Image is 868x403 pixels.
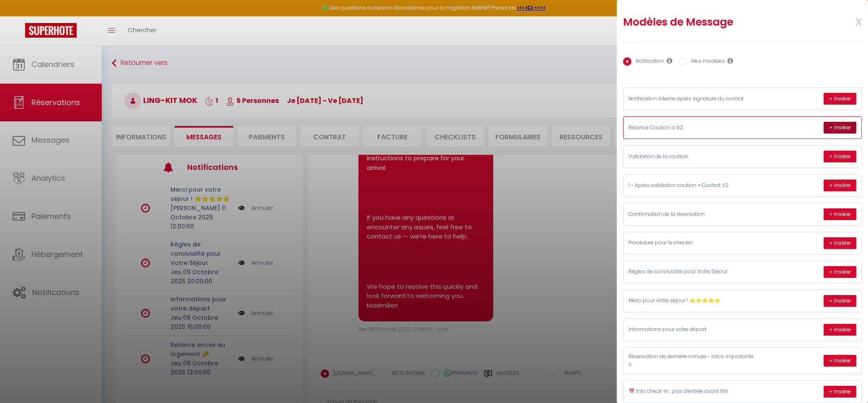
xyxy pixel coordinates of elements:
[687,57,725,67] label: Mes modèles
[628,153,754,161] p: Validation de la caution
[628,297,754,305] p: Merci pour votre séjour ! ⭐⭐⭐⭐⭐
[824,295,856,307] button: + Insérer
[628,124,754,132] p: Relance Caution si KO
[628,388,754,395] p: 📅 Info check-in : pas d’entrée avant 16h
[824,266,856,278] button: + Insérer
[628,182,754,190] p: 1 - Après validation caution + Contrat V2
[824,324,856,336] button: + Insérer
[824,93,856,105] button: + Insérer
[824,237,856,249] button: + Insérer
[623,15,818,29] h2: Modèles de Message
[824,151,856,162] button: + Insérer
[631,57,664,67] label: Notification
[628,95,754,103] p: Notification interne après signature du contrat
[835,11,862,31] span: x
[628,210,754,218] p: Confirmation de la réservation
[628,326,754,334] p: Informations pour votre départ
[824,355,856,367] button: + Insérer
[824,122,856,133] button: + Insérer
[824,208,856,220] button: + Insérer
[628,239,754,247] p: Procédure pour le checkin
[628,268,754,276] p: Règles de convivialité pour Votre Séjour
[628,353,754,369] p: Réservation de dernière minute - Infos importantes
[824,386,856,398] button: + Insérer
[824,180,856,191] button: + Insérer
[727,57,733,64] i: Les modèles généraux sont visibles par vous et votre équipe
[667,57,672,64] i: Les notifications sont visibles par toi et ton équipe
